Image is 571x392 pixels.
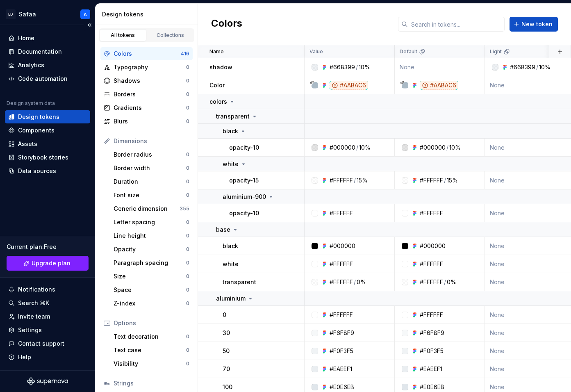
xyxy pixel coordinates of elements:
[330,176,353,185] div: #FFFFFF
[209,81,225,89] p: Color
[18,340,64,348] div: Contact support
[110,297,193,310] a: Z-index0
[181,50,189,57] div: 416
[100,74,193,87] a: Shadows0
[420,347,444,355] div: #F0F3F5
[110,175,193,188] a: Duration0
[5,337,90,350] button: Contact support
[330,278,353,286] div: #FFFFFF
[330,347,353,355] div: #F0F3F5
[110,216,193,229] a: Letter spacing0
[354,176,356,185] div: /
[100,101,193,114] a: Gradients0
[2,5,93,23] button: EDSafaaA
[444,176,446,185] div: /
[114,232,186,240] div: Line height
[223,193,266,201] p: aluminium-900
[110,162,193,175] a: Border width0
[5,283,90,296] button: Notifications
[223,160,239,168] p: white
[5,310,90,323] a: Invite team
[18,48,62,56] div: Documentation
[114,164,186,172] div: Border width
[18,153,68,162] div: Storybook stories
[229,144,259,152] p: opacity-10
[309,48,323,55] p: Value
[100,47,193,60] a: Colors416
[18,61,44,69] div: Analytics
[5,324,90,337] a: Settings
[7,100,55,107] div: Design system data
[420,81,458,90] div: #AABAC6
[209,98,227,106] p: colors
[186,178,189,185] div: 0
[180,205,189,212] div: 355
[114,104,186,112] div: Gradients
[186,273,189,280] div: 0
[19,10,36,18] div: Safaa
[5,59,90,72] a: Analytics
[330,329,354,337] div: #F6F8F9
[102,10,194,18] div: Design tokens
[84,11,87,18] div: A
[359,144,371,152] div: 10%
[114,218,186,226] div: Letter spacing
[444,278,446,286] div: /
[186,165,189,171] div: 0
[447,278,456,286] div: 0%
[114,205,180,213] div: Generic dimension
[5,351,90,364] button: Help
[110,256,193,269] a: Paragraph spacing0
[216,294,246,303] p: aluminium
[186,219,189,226] div: 0
[223,329,230,337] p: 30
[490,48,502,55] p: Light
[114,90,186,98] div: Borders
[420,144,446,152] div: #000000
[330,63,355,71] div: #668399
[7,243,89,251] div: Current plan : Free
[186,232,189,239] div: 0
[114,379,189,387] div: Strings
[395,58,485,76] td: None
[420,383,444,391] div: #E0E6EB
[110,330,193,343] a: Text decoration0
[110,270,193,283] a: Size0
[420,329,444,337] div: #F6F8F9
[5,137,90,150] a: Assets
[186,105,189,111] div: 0
[223,365,230,373] p: 70
[420,242,446,250] div: #000000
[150,32,191,39] div: Collections
[100,88,193,101] a: Borders0
[420,365,442,373] div: #EAEEF1
[114,245,186,253] div: Opacity
[186,151,189,158] div: 0
[186,64,189,71] div: 0
[84,19,95,31] button: Collapse sidebar
[449,144,461,152] div: 10%
[114,360,186,368] div: Visibility
[114,117,186,125] div: Blurs
[114,259,186,267] div: Paragraph spacing
[114,272,186,280] div: Size
[223,278,256,286] p: transparent
[18,140,37,148] div: Assets
[110,344,193,357] a: Text case0
[114,333,186,341] div: Text decoration
[27,377,68,385] svg: Supernova Logo
[18,75,68,83] div: Code automation
[5,151,90,164] a: Storybook stories
[216,112,250,121] p: transparent
[5,164,90,178] a: Data sources
[229,176,259,185] p: opacity-15
[357,176,368,185] div: 15%
[186,192,189,198] div: 0
[18,353,31,361] div: Help
[510,63,535,71] div: #668399
[114,286,186,294] div: Space
[6,9,16,19] div: ED
[186,300,189,307] div: 0
[420,260,443,268] div: #FFFFFF
[5,72,90,85] a: Code automation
